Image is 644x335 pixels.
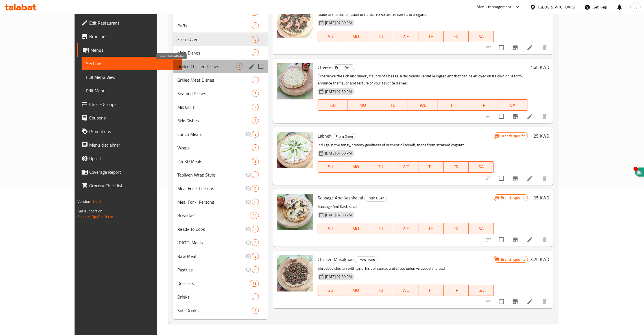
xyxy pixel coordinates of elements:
div: From Oven [355,256,377,263]
div: items [252,293,259,300]
span: MO [345,163,366,171]
span: SU [320,286,341,294]
span: Lunch Meals [177,131,245,138]
span: 0 [252,199,259,205]
span: TU [370,286,391,294]
p: Made of the combination of herbs [PERSON_NAME] and oregano. [318,11,494,18]
span: Main Dishes [177,49,252,56]
span: Version: [77,198,91,205]
span: FR [446,32,466,41]
div: Grilled Meat Dishes [177,77,252,83]
svg: Inactive section [245,226,252,232]
div: Main Dishes6 [173,46,268,60]
span: Cheese [318,63,331,71]
a: Coupons [77,111,182,125]
a: Grocery Checklist [77,179,182,192]
span: Branches [89,33,178,40]
button: MO [343,31,368,42]
span: From Oven [177,36,252,43]
button: delete [538,110,551,123]
div: Meal For 2 Persons0 [173,182,268,195]
span: [DATE] 07:30 PM [323,20,354,25]
div: Desserts13 [173,277,268,290]
div: items [252,117,259,124]
button: SU [318,161,343,173]
img: Sausage And Kashkaval [277,194,313,230]
span: 0 [252,186,259,191]
span: TH [421,225,441,233]
svg: Inactive section [245,171,252,178]
div: items [252,253,259,260]
span: 2 [252,132,259,137]
span: Menu disclaimer [89,142,178,148]
a: Edit menu item [527,113,533,120]
span: TU [370,163,391,171]
button: TU [368,223,393,234]
span: Sections [86,60,178,67]
button: MO [343,223,368,234]
span: Promotions [89,128,178,135]
span: Edit Menu [86,87,178,94]
span: Side Dishes [177,117,252,124]
button: TH [438,99,468,111]
div: Puffs9 [173,19,268,32]
div: items [252,171,259,178]
a: Coverage Report [77,165,182,179]
button: Branch-specific-item [508,41,522,55]
button: SU [318,223,343,234]
span: From Oven [355,257,377,263]
div: Drinks [177,293,252,300]
span: Desserts [177,280,250,287]
svg: Inactive section [245,185,252,192]
button: FR [444,223,469,234]
a: Promotions [77,125,182,138]
button: FR [444,285,469,296]
span: Ready To Cook [177,226,245,232]
div: items [252,131,259,138]
div: items [252,307,259,314]
span: TU [370,225,391,233]
div: items [252,144,259,151]
p: Shredded chicken with pine, hint of sumac and sliced onion wrapped in bread. [318,265,494,272]
span: 6 [252,50,259,56]
span: 44 [250,213,259,218]
h6: 3.25 KWD [530,255,549,263]
div: From Oven [333,64,355,71]
div: items [250,280,259,287]
span: SA [471,286,492,294]
div: Menu-management [477,4,512,10]
span: 4 [252,227,259,232]
span: Raw Meat [177,253,245,260]
span: Meal For 2 Persons [177,185,245,192]
div: items [252,199,259,205]
div: items [252,49,259,56]
button: Branch-specific-item [508,233,522,247]
button: Branch-specific-item [508,110,522,123]
span: 7 [252,105,259,110]
img: Cheese [277,63,313,99]
span: Seafood Dishes [177,90,252,97]
button: WE [408,99,438,111]
span: 3 [252,91,259,96]
h6: 1.65 KWD [530,63,549,71]
button: SA [469,223,494,234]
div: Soft Drinks [177,307,252,314]
span: 13 [250,281,259,286]
span: 7 [252,118,259,123]
div: Breakfast [177,212,250,219]
a: Sections [82,57,182,70]
span: [DATE] 07:30 PM [323,274,354,279]
span: Chicken Musakhan [318,255,354,264]
span: Grilled Chicken Dishes [177,63,236,70]
p: Indulge in the tangy, creamy goodness of authentic Labneh, made from strained yoghurt . [318,142,494,149]
div: Tabliyeh Wrap Style3 [173,168,268,182]
div: From Oven [333,133,355,140]
span: Tabliyeh Wrap Style [177,171,245,178]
